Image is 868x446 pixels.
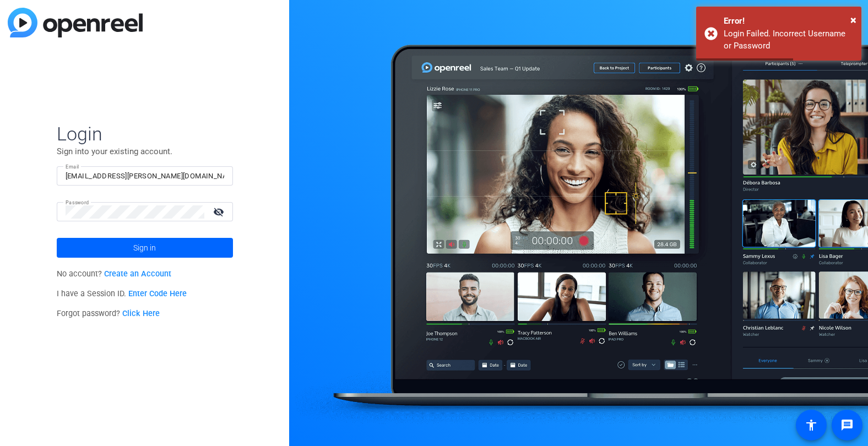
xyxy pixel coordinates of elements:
mat-label: Email [66,164,79,170]
mat-icon: visibility_off [207,204,233,220]
img: blue-gradient.svg [8,8,143,37]
a: Enter Code Here [128,289,187,298]
div: Login Failed. Incorrect Username or Password [724,28,853,52]
p: Sign into your existing account. [57,145,233,157]
input: Enter Email Address [66,170,224,183]
mat-icon: message [840,418,854,432]
span: Forgot password? [57,309,160,318]
mat-label: Password [66,199,89,205]
span: Sign in [133,234,156,262]
span: No account? [57,269,172,279]
a: Click Here [122,309,160,318]
button: Close [850,12,856,28]
button: Sign in [57,238,233,258]
span: I have a Session ID. [57,289,187,298]
a: Create an Account [104,269,171,279]
mat-icon: accessibility [805,418,818,432]
span: Login [57,122,233,145]
div: Error! [724,15,853,28]
span: × [850,13,856,26]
